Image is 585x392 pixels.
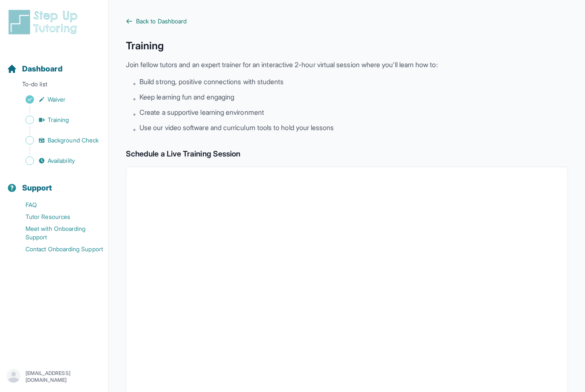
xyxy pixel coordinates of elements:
[139,77,284,87] span: Build strong, positive connections with students
[133,109,136,119] span: •
[48,95,65,104] span: Waiver
[7,155,108,167] a: Availability
[126,17,568,26] a: Back to Dashboard
[126,148,568,160] h2: Schedule a Live Training Session
[126,39,568,53] h1: Training
[126,60,568,70] p: Join fellow tutors and an expert trainer for an interactive 2-hour virtual session where you'll l...
[133,124,136,134] span: •
[26,370,102,383] p: [EMAIL_ADDRESS][DOMAIN_NAME]
[7,94,108,105] a: Waiver
[7,199,108,211] a: FAQ
[3,49,105,78] button: Dashboard
[139,122,334,133] span: Use our video software and curriculum tools to hold your lessons
[7,211,108,223] a: Tutor Resources
[139,107,264,117] span: Create a supportive learning environment
[7,9,82,36] img: logo
[22,63,62,75] span: Dashboard
[3,168,105,197] button: Support
[7,369,102,384] button: [EMAIL_ADDRESS][DOMAIN_NAME]
[7,114,108,126] a: Training
[136,17,187,26] span: Back to Dashboard
[133,94,136,104] span: •
[133,78,136,88] span: •
[7,63,62,75] a: Dashboard
[48,156,75,165] span: Availability
[7,223,108,243] a: Meet with Onboarding Support
[48,116,69,124] span: Training
[139,92,234,102] span: Keep learning fun and engaging
[48,136,99,145] span: Background Check
[22,182,52,194] span: Support
[7,243,108,255] a: Contact Onboarding Support
[3,80,105,92] p: To-do list
[7,134,108,146] a: Background Check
